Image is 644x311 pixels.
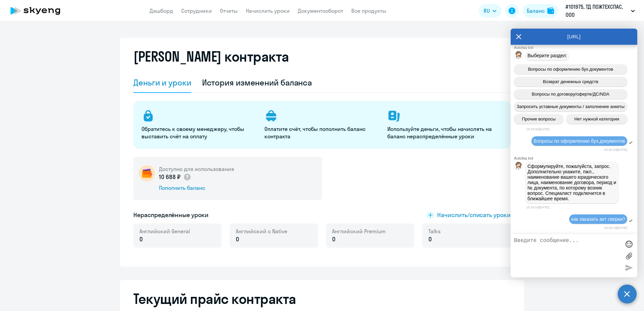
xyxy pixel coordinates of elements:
button: Запросить уставные документы / заполнение анкеты [514,102,627,111]
span: Выберите раздел: [527,53,567,58]
time: 15:25:19[DATE] [604,226,627,230]
div: Деньги и уроки [133,77,191,88]
div: Баланс [527,7,545,15]
a: Дашборд [150,7,173,14]
span: Talks [428,228,441,235]
button: Прочие вопросы [514,114,563,124]
p: Используйте деньги, чтобы начислять на баланс нераспределённые уроки [387,125,502,140]
h2: [PERSON_NAME] контракта [133,48,289,65]
img: bot avatar [514,162,523,172]
span: Нет нужной категории [574,116,619,122]
span: Возврат денежных средств [543,79,598,84]
span: Начислить/списать уроки [437,211,511,219]
h5: Нераспределённые уроки [133,211,208,219]
span: Английский с Native [236,228,287,235]
span: Вопросы по оформлению бух.документов [528,67,613,72]
span: как заказать акт сверки? [571,216,625,222]
div: Пополнить баланс [159,184,234,192]
a: Начислить уроки [246,7,290,14]
p: Обратитесь к своему менеджеру, чтобы выставить счёт на оплату [141,125,256,140]
button: #101975, ТД ПОЖТЕХСПАС, ООО [562,3,638,19]
div: Autofaq bot [514,45,637,49]
span: 0 [139,235,143,244]
div: История изменений баланса [202,77,312,88]
p: Оплатите счёт, чтобы пополнить баланс контракта [264,125,379,140]
label: Лимит 10 файлов [624,251,634,261]
time: 15:24:55[DATE] [526,127,549,131]
span: Прочие вопросы [522,116,556,122]
p: 10 688 ₽ [159,173,191,181]
span: 0 [236,235,239,244]
button: Нет нужной категории [566,114,627,124]
span: Вопросы по оформлению бух.документов [534,138,625,144]
span: 0 [428,235,432,244]
button: Балансbalance [523,4,558,18]
span: Запросить уставные документы / заполнение анкеты [517,104,624,109]
img: balance [547,7,554,14]
span: Английский Premium [332,228,386,235]
a: Отчеты [220,7,238,14]
a: Документооборот [298,7,343,14]
h5: Доступно для использования [159,165,234,173]
button: RU [479,4,501,18]
span: 0 [332,235,335,244]
span: Сформулируйте, пожалуйста, запрос. Дополнительно укажите, пжл., наименование вашего юридического ... [527,164,617,201]
span: Английский General [139,228,190,235]
a: Все продукты [351,7,386,14]
img: wallet-circle.png [139,165,155,181]
time: 15:25:03[DATE] [604,148,627,151]
time: 15:25:03[DATE] [526,205,549,209]
img: bot avatar [514,51,523,61]
p: #101975, ТД ПОЖТЕХСПАС, ООО [566,3,628,19]
h2: Текущий прайс контракта [133,291,511,307]
a: Сотрудники [181,7,212,14]
span: Вопросы по договору/оферте/ДС/NDA [532,92,609,97]
div: Autofaq bot [514,156,637,160]
button: Вопросы по оформлению бух.документов [514,64,627,74]
span: RU [484,7,490,15]
button: Вопросы по договору/оферте/ДС/NDA [514,89,627,99]
button: Возврат денежных средств [514,77,627,87]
